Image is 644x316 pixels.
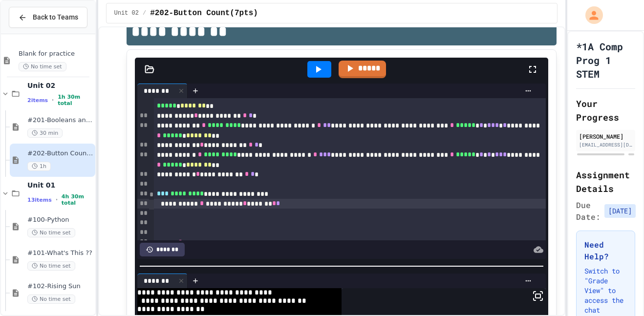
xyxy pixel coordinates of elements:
[576,168,635,195] h2: Assignment Details
[27,149,93,158] span: #202-Button Count(7pts)
[576,40,635,81] h1: *1A Comp Prog 1 STEM
[579,132,632,141] div: [PERSON_NAME]
[143,9,146,17] span: /
[27,97,48,104] span: 2 items
[58,94,93,106] span: 1h 30m total
[56,196,58,204] span: •
[27,116,93,125] span: #201-Booleans and Buttons(7pts)
[19,62,66,71] span: No time set
[19,50,93,58] span: Blank for practice
[27,261,75,271] span: No time set
[27,282,93,291] span: #102-Rising Sun
[27,216,93,224] span: #100-Python
[114,9,139,17] span: Unit 02
[27,249,93,257] span: #101-What's This ??
[27,197,52,203] span: 13 items
[604,204,636,218] span: [DATE]
[27,162,51,171] span: 1h
[62,193,93,206] span: 4h 30m total
[27,228,75,237] span: No time set
[575,4,605,26] div: My Account
[27,181,93,190] span: Unit 01
[33,12,78,22] span: Back to Teams
[579,141,632,148] div: [EMAIL_ADDRESS][DOMAIN_NAME]
[150,7,258,19] span: #202-Button Count(7pts)
[576,199,601,223] span: Due Date:
[27,81,93,90] span: Unit 02
[576,97,635,124] h2: Your Progress
[584,239,627,262] h3: Need Help?
[27,295,75,304] span: No time set
[9,7,87,28] button: Back to Teams
[27,128,63,138] span: 30 min
[52,96,54,104] span: •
